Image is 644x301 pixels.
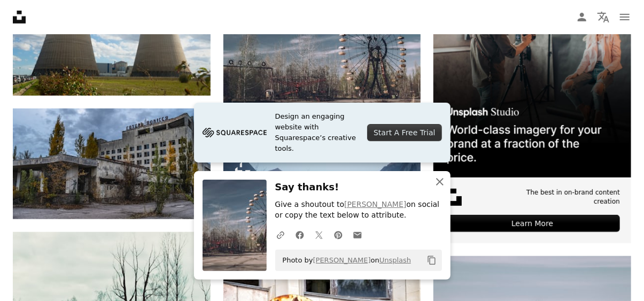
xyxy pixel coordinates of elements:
[194,103,451,163] a: Design an engaging website with Squarespace’s creative tools.Start A Free Trial
[593,6,614,28] button: Language
[313,256,371,264] a: [PERSON_NAME]
[275,111,359,154] span: Design an engaging website with Squarespace’s creative tools.
[423,251,441,269] button: Copy to clipboard
[13,33,211,42] a: Cooling towers of nuclear power plant Dampierre, France
[348,224,367,245] a: Share over email
[329,224,348,245] a: Share on Pinterest
[275,199,442,221] p: Give a shoutout to on social or copy the text below to attribute.
[290,224,309,245] a: Share on Facebook
[275,180,442,195] h3: Say thanks!
[522,188,620,206] span: The best in on-brand content creation
[277,252,412,269] span: Photo by on
[309,224,329,245] a: Share on Twitter
[571,6,593,28] a: Log in / Sign up
[344,200,406,209] a: [PERSON_NAME]
[223,54,421,64] a: a large ferris wheel sitting in the middle of a forest
[13,159,211,168] a: white concrete building near green trees under white clouds during daytime
[203,125,267,141] img: file-1705255347840-230a6ab5bca9image
[367,124,441,141] div: Start A Free Trial
[445,215,620,232] div: Learn More
[13,109,211,220] img: white concrete building near green trees under white clouds during daytime
[445,189,462,206] img: file-1631678316303-ed18b8b5cb9cimage
[614,6,635,28] button: Menu
[379,256,411,264] a: Unsplash
[13,11,26,24] a: Home — Unsplash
